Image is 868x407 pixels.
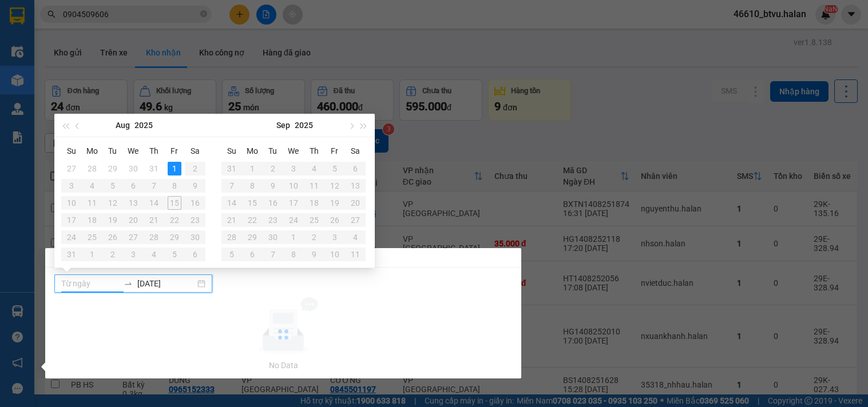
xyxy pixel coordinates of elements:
button: Aug [116,114,130,137]
th: Th [304,142,324,160]
th: Tu [102,142,123,160]
div: 28 [85,162,99,175]
button: 2025 [295,114,313,137]
td: 2025-08-01 [164,160,185,177]
th: Mo [82,142,102,160]
div: 1 [168,162,181,175]
th: Fr [324,142,345,160]
th: We [123,142,144,160]
input: Đến ngày [137,277,195,290]
th: Fr [164,142,185,160]
th: Su [61,142,82,160]
th: We [283,142,304,160]
div: 30 [126,162,140,175]
span: swap-right [124,279,133,288]
th: Sa [185,142,205,160]
button: Sep [276,114,290,137]
div: 27 [65,162,78,175]
td: 2025-07-29 [102,160,123,177]
th: Tu [263,142,283,160]
div: 29 [106,162,120,175]
th: Th [144,142,164,160]
button: 2025 [134,114,153,137]
td: 2025-07-31 [144,160,164,177]
td: 2025-07-30 [123,160,144,177]
td: 2025-07-28 [82,160,102,177]
th: Su [221,142,242,160]
div: 31 [147,162,161,175]
td: 2025-07-27 [61,160,82,177]
th: Mo [242,142,263,160]
span: to [124,279,133,288]
input: Từ ngày [61,277,119,290]
th: Sa [345,142,366,160]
